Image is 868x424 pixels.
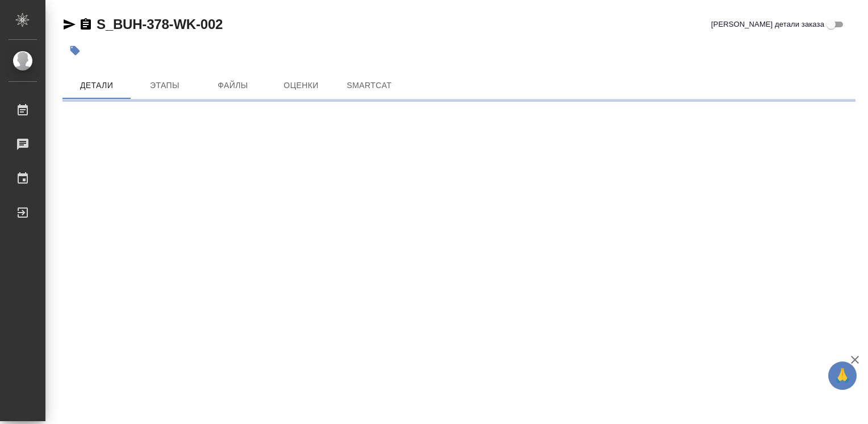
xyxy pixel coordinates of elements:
button: Добавить тэг [62,38,87,63]
span: Детали [69,78,124,93]
span: 🙏 [833,364,852,388]
button: 🙏 [828,361,857,390]
span: Оценки [274,78,328,93]
span: SmartCat [342,78,397,93]
button: Скопировать ссылку для ЯМессенджера [62,18,76,31]
span: Файлы [206,78,260,93]
span: [PERSON_NAME] детали заказа [711,19,824,30]
span: Этапы [137,78,192,93]
button: Скопировать ссылку [79,18,93,31]
a: S_BUH-378-WK-002 [97,16,223,32]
